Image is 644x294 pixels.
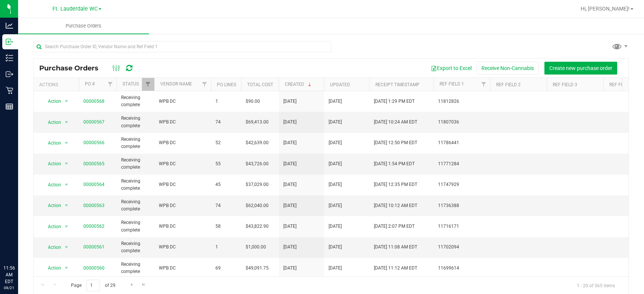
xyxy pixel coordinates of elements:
span: 11699614 [438,265,486,272]
iframe: Resource center [8,234,30,256]
span: $90.00 [246,98,260,105]
span: Receiving complete [121,136,150,150]
span: [DATE] 10:24 AM EDT [374,119,417,126]
span: 11771284 [438,160,486,168]
span: 11807036 [438,119,486,126]
a: Filter [142,78,154,91]
inline-svg: Analytics [6,22,13,29]
span: [DATE] [283,181,297,188]
p: 11:56 AM EDT [3,265,15,285]
a: 00000566 [83,140,105,145]
span: 74 [215,119,237,126]
a: 00000563 [83,203,105,208]
span: select [62,180,71,190]
span: Action [41,96,61,107]
span: Page of 29 [65,280,121,291]
a: 00000568 [83,99,105,104]
iframe: Resource center unread badge [22,233,31,242]
span: Action [41,242,61,253]
a: Filter [104,78,117,91]
span: $43,726.00 [246,160,269,168]
span: Hi, [PERSON_NAME]! [581,6,630,12]
span: $37,029.00 [246,181,269,188]
inline-svg: Outbound [6,70,13,78]
span: [DATE] 11:12 AM EDT [374,265,417,272]
span: $62,040.00 [246,202,269,209]
span: 11747929 [438,181,486,188]
span: $69,413.00 [246,119,269,126]
span: select [62,158,71,169]
span: 11786441 [438,139,486,146]
span: 11812826 [438,98,486,105]
button: Export to Excel [426,62,476,75]
div: Actions [39,82,76,87]
span: [DATE] [329,160,342,168]
a: Ref Field 4 [609,82,634,87]
a: 00000567 [83,119,105,125]
span: [DATE] [329,98,342,105]
span: select [62,200,71,211]
input: Search Purchase Order ID, Vendor Name and Ref Field 1 [33,41,331,52]
span: Receiving complete [121,94,150,108]
a: Created [285,82,313,87]
a: 00000564 [83,182,105,187]
a: Total Cost [247,82,273,87]
span: [DATE] [283,223,297,230]
span: [DATE] [283,202,297,209]
span: 58 [215,223,237,230]
span: Receiving complete [121,219,150,233]
span: [DATE] 1:29 PM EDT [374,98,415,105]
a: 00000560 [83,265,105,271]
span: $42,639.00 [246,139,269,146]
a: Ref Field 2 [496,82,521,87]
span: [DATE] [283,265,297,272]
span: Receiving complete [121,240,150,254]
span: select [62,138,71,148]
span: [DATE] [329,119,342,126]
span: WPB DC [159,223,206,230]
span: Purchase Orders [55,23,112,29]
span: WPB DC [159,160,206,168]
span: Receiving complete [121,261,150,275]
span: [DATE] [283,139,297,146]
span: Receiving complete [121,198,150,213]
span: [DATE] [283,98,297,105]
span: [DATE] [283,160,297,168]
span: Purchase Orders [39,64,106,72]
a: PO # [85,81,95,87]
a: Purchase Orders [18,18,149,34]
a: PO Lines [217,82,236,87]
span: 55 [215,160,237,168]
span: 11702094 [438,244,486,251]
a: 00000565 [83,161,105,166]
span: Create new purchase order [549,65,612,71]
span: WPB DC [159,202,206,209]
span: [DATE] [329,223,342,230]
span: select [62,263,71,273]
span: select [62,96,71,107]
button: Receive Non-Cannabis [476,62,539,75]
span: WPB DC [159,139,206,146]
inline-svg: Inventory [6,54,13,62]
span: [DATE] 2:07 PM EDT [374,223,415,230]
span: [DATE] [329,265,342,272]
span: [DATE] 12:50 PM EDT [374,139,417,146]
span: WPB DC [159,98,206,105]
input: 1 [86,280,100,291]
a: Go to the next page [126,280,137,290]
span: 1 [215,98,237,105]
span: [DATE] [329,181,342,188]
span: [DATE] 11:08 AM EDT [374,244,417,251]
span: 11736388 [438,202,486,209]
a: Ref Field 3 [553,82,577,87]
span: WPB DC [159,181,206,188]
span: 45 [215,181,237,188]
a: Ref Field 1 [440,81,464,87]
p: 08/21 [3,285,15,291]
a: Filter [198,78,211,91]
span: select [62,221,71,232]
span: [DATE] 1:54 PM EDT [374,160,415,168]
inline-svg: Inbound [6,38,13,46]
span: 74 [215,202,237,209]
span: Action [41,180,61,190]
